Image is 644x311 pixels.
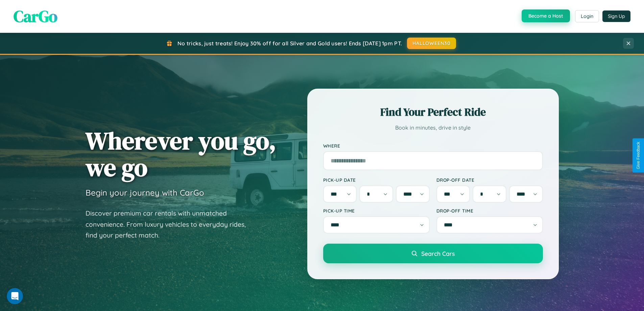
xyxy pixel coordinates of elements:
h2: Find Your Perfect Ride [323,105,543,119]
h3: Begin your journey with CarGo [86,187,204,198]
button: Login [575,10,599,22]
h1: Wherever you go, we go [86,127,276,181]
p: Book in minutes, drive in style [323,123,543,133]
label: Drop-off Time [436,208,543,214]
span: No tricks, just treats! Enjoy 30% off for all Silver and Gold users! Ends [DATE] 1pm PT. [177,40,402,47]
label: Pick-up Time [323,208,430,214]
button: Search Cars [323,244,543,263]
button: Sign Up [602,10,630,22]
button: HALLOWEEN30 [407,38,456,49]
span: CarGo [14,5,57,27]
span: Search Cars [421,250,455,257]
label: Pick-up Date [323,177,430,183]
div: Give Feedback [636,142,641,169]
button: Become a Host [522,9,570,22]
label: Where [323,143,543,149]
p: Discover premium car rentals with unmatched convenience. From luxury vehicles to everyday rides, ... [86,208,255,241]
label: Drop-off Date [436,177,543,183]
iframe: Intercom live chat [7,288,23,304]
